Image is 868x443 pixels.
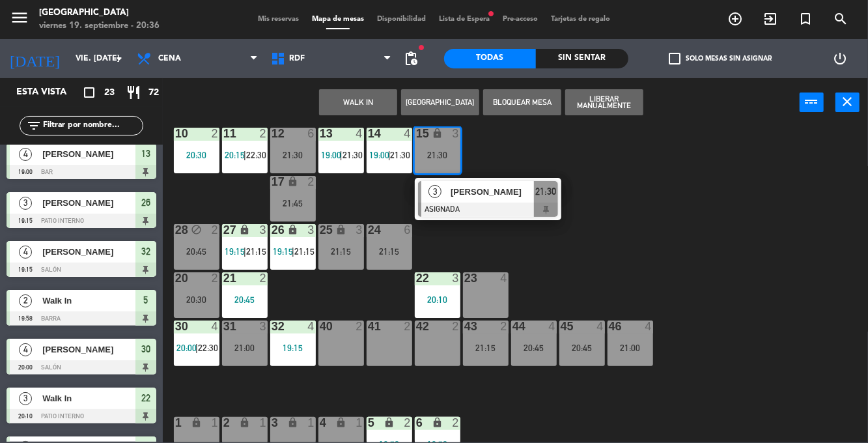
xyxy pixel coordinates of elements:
[432,16,496,23] span: Lista de Espera
[259,128,267,139] div: 2
[645,321,652,332] div: 4
[211,417,219,429] div: 1
[596,321,604,332] div: 4
[144,293,148,308] span: 5
[483,89,561,115] button: Bloquear Mesa
[111,51,127,66] i: arrow_drop_down
[368,128,369,139] div: 14
[270,343,316,352] div: 19:15
[19,392,32,405] span: 3
[763,11,778,27] i: exit_to_app
[19,148,32,161] span: 4
[19,343,32,356] span: 4
[141,341,150,357] span: 30
[191,417,202,428] i: lock
[272,417,272,429] div: 3
[335,224,346,235] i: lock
[464,321,465,332] div: 43
[800,93,824,112] button: power_input
[239,224,250,235] i: lock
[388,150,391,160] span: |
[496,16,544,23] span: Pre-acceso
[272,128,272,139] div: 12
[81,85,97,100] i: crop_square
[384,417,395,428] i: lock
[804,94,820,109] i: power_input
[104,85,115,100] span: 23
[307,224,315,236] div: 3
[287,417,298,428] i: lock
[371,16,432,23] span: Disponibilidad
[318,247,364,256] div: 21:15
[451,185,534,199] span: [PERSON_NAME]
[833,51,848,66] i: power_settings_new
[404,224,412,236] div: 6
[141,146,150,162] span: 13
[239,417,250,428] i: lock
[175,224,176,236] div: 28
[835,93,860,112] button: close
[335,417,346,428] i: lock
[343,150,363,160] span: 21:30
[42,119,143,133] input: Filtrar por nombre...
[798,11,813,27] i: turned_in_not
[273,246,293,257] span: 19:15
[175,321,176,332] div: 30
[222,295,268,304] div: 20:45
[464,272,465,284] div: 23
[191,224,202,235] i: block
[141,390,150,406] span: 22
[42,392,135,405] span: Walk In
[452,272,460,284] div: 3
[7,85,94,100] div: Esta vista
[536,49,628,68] div: Sin sentar
[404,51,419,66] span: pending_actions
[368,321,369,332] div: 41
[225,246,245,257] span: 19:15
[289,54,305,63] span: RDF
[195,343,198,353] span: |
[287,176,298,187] i: lock
[307,417,315,429] div: 1
[369,150,389,160] span: 19:00
[511,343,557,352] div: 20:45
[669,53,772,64] label: Solo mesas sin asignar
[211,128,219,139] div: 2
[512,321,513,332] div: 44
[42,196,135,210] span: [PERSON_NAME]
[272,176,272,188] div: 17
[463,343,509,352] div: 21:15
[10,8,29,32] button: menu
[141,244,150,259] span: 32
[244,246,246,257] span: |
[305,16,371,23] span: Mapa de mesas
[292,246,294,257] span: |
[198,343,218,353] span: 22:30
[26,118,42,134] i: filter_list
[174,150,219,160] div: 20:30
[222,343,268,352] div: 21:00
[356,128,363,139] div: 4
[544,16,617,23] span: Tarjetas de regalo
[833,11,848,27] i: search
[19,246,32,259] span: 4
[307,321,315,332] div: 4
[42,245,135,259] span: [PERSON_NAME]
[340,150,343,160] span: |
[500,272,508,284] div: 4
[418,44,426,51] span: fiber_manual_record
[19,294,32,307] span: 2
[175,417,176,429] div: 1
[415,295,460,304] div: 20:10
[211,321,219,332] div: 4
[356,417,363,429] div: 1
[840,94,856,109] i: close
[608,343,653,352] div: 21:00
